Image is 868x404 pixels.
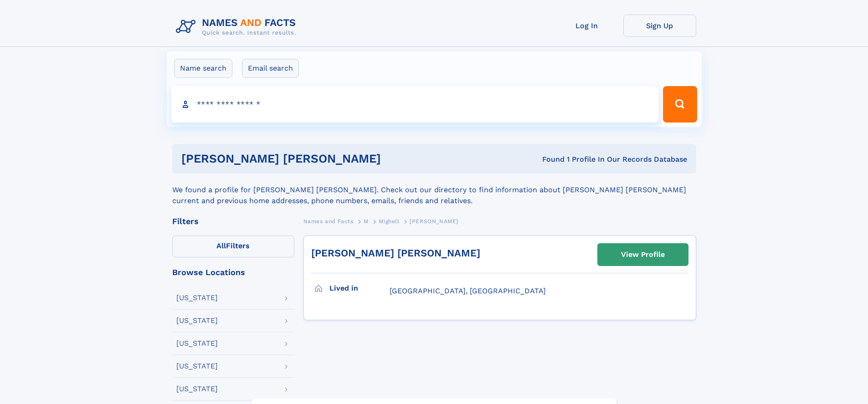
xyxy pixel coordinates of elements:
[176,363,218,370] div: [US_STATE]
[410,218,458,225] span: [PERSON_NAME]
[171,86,659,123] input: search input
[172,174,696,206] div: We found a profile for [PERSON_NAME] [PERSON_NAME]. Check out our directory to find information a...
[172,268,294,276] div: Browse Locations
[329,281,390,296] h3: Lived in
[364,215,369,227] a: M
[172,235,294,257] label: Filters
[663,86,697,123] button: Search Button
[172,15,303,39] img: Logo Names and Facts
[311,247,480,259] a: [PERSON_NAME] [PERSON_NAME]
[174,59,232,78] label: Name search
[379,218,399,225] span: Mighell
[176,385,218,393] div: [US_STATE]
[216,241,226,250] span: All
[176,317,218,324] div: [US_STATE]
[303,215,354,227] a: Names and Facts
[176,340,218,347] div: [US_STATE]
[379,215,399,227] a: Mighell
[364,218,369,225] span: M
[623,15,696,37] a: Sign Up
[242,59,299,78] label: Email search
[390,286,546,295] span: [GEOGRAPHIC_DATA], [GEOGRAPHIC_DATA]
[621,244,665,265] div: View Profile
[550,15,623,37] a: Log In
[181,153,462,164] h1: [PERSON_NAME] [PERSON_NAME]
[462,154,687,164] div: Found 1 Profile In Our Records Database
[176,294,218,302] div: [US_STATE]
[172,217,294,225] div: Filters
[598,244,688,266] a: View Profile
